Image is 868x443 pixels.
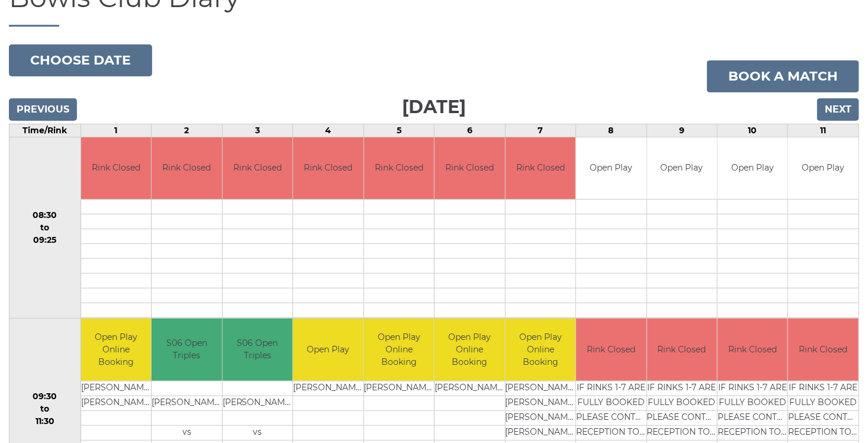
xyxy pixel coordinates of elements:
[364,319,434,381] td: Open Play Online Booking
[576,425,646,440] td: RECEPTION TO BOOK
[223,396,292,410] td: [PERSON_NAME]
[223,425,292,440] td: vs
[435,124,505,137] td: 6
[576,381,646,396] td: IF RINKS 1-7 ARE
[81,396,151,410] td: [PERSON_NAME]
[576,410,646,425] td: PLEASE CONTACT
[788,137,859,200] td: Open Play
[293,137,363,200] td: Rink Closed
[223,319,292,381] td: S06 Open Triples
[9,124,81,137] td: Time/Rink
[506,425,576,440] td: [PERSON_NAME]
[647,137,717,200] td: Open Play
[9,137,81,319] td: 08:30 to 09:25
[576,319,646,381] td: Rink Closed
[364,381,434,396] td: [PERSON_NAME]
[152,425,221,440] td: vs
[364,124,434,137] td: 5
[81,137,151,200] td: Rink Closed
[718,381,787,396] td: IF RINKS 1-7 ARE
[576,396,646,410] td: FULLY BOOKED
[647,124,717,137] td: 9
[788,396,859,410] td: FULLY BOOKED
[506,410,576,425] td: [PERSON_NAME]
[435,319,504,381] td: Open Play Online Booking
[707,60,859,92] a: Book a match
[222,124,292,137] td: 3
[505,124,576,137] td: 7
[576,124,647,137] td: 8
[788,425,859,440] td: RECEPTION TO BOOK
[9,44,152,76] button: Choose date
[506,319,576,381] td: Open Play Online Booking
[223,137,292,200] td: Rink Closed
[152,396,221,410] td: [PERSON_NAME]
[293,124,364,137] td: 4
[788,410,859,425] td: PLEASE CONTACT
[293,319,363,381] td: Open Play
[152,319,221,381] td: S06 Open Triples
[647,381,717,396] td: IF RINKS 1-7 ARE
[9,98,77,121] input: Previous
[718,319,787,381] td: Rink Closed
[81,381,151,396] td: [PERSON_NAME]
[647,425,717,440] td: RECEPTION TO BOOK
[81,124,151,137] td: 1
[718,137,787,200] td: Open Play
[576,137,646,200] td: Open Play
[364,137,434,200] td: Rink Closed
[435,381,504,396] td: [PERSON_NAME]
[718,124,788,137] td: 10
[152,124,222,137] td: 2
[152,137,221,200] td: Rink Closed
[647,410,717,425] td: PLEASE CONTACT
[788,124,859,137] td: 11
[81,319,151,381] td: Open Play Online Booking
[718,396,787,410] td: FULLY BOOKED
[293,381,363,396] td: [PERSON_NAME]
[788,319,859,381] td: Rink Closed
[647,319,717,381] td: Rink Closed
[435,137,504,200] td: Rink Closed
[817,98,859,121] input: Next
[647,396,717,410] td: FULLY BOOKED
[506,381,576,396] td: [PERSON_NAME]
[788,381,859,396] td: IF RINKS 1-7 ARE
[718,425,787,440] td: RECEPTION TO BOOK
[506,137,576,200] td: Rink Closed
[718,410,787,425] td: PLEASE CONTACT
[506,396,576,410] td: [PERSON_NAME]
